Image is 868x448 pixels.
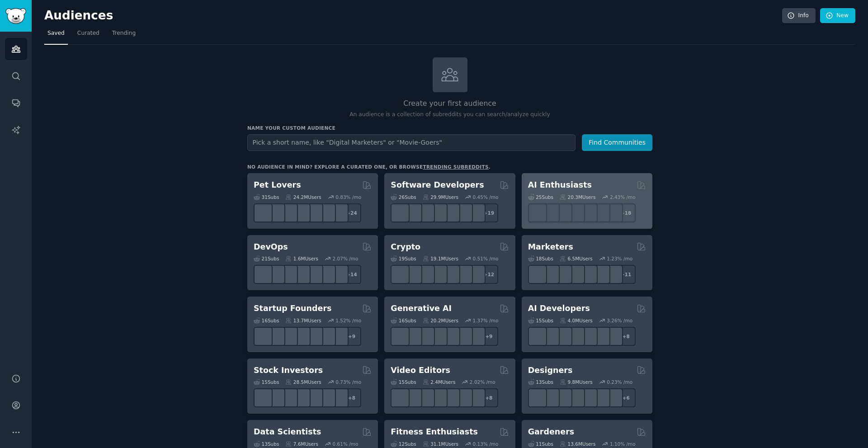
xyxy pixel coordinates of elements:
a: trending subreddits [423,164,488,170]
img: finalcutpro [444,391,458,405]
img: dividends [256,391,270,405]
div: 31.1M Users [423,441,458,447]
div: 20.3M Users [560,194,595,200]
div: 13 Sub s [254,441,279,447]
div: 13.7M Users [285,317,321,324]
div: 7.6M Users [285,441,318,447]
img: herpetology [256,206,270,220]
img: EntrepreneurRideAlong [256,329,270,343]
h2: Audiences [44,9,782,23]
img: logodesign [543,391,557,405]
div: + 8 [342,388,361,407]
img: chatgpt_prompts_ [581,206,595,220]
img: postproduction [469,391,483,405]
img: GummySearch logo [5,8,26,24]
img: dalle2 [406,329,420,343]
img: ethfinance [393,268,407,282]
div: 1.23 % /mo [607,255,632,262]
div: 0.83 % /mo [335,194,361,200]
h2: Generative AI [391,303,452,314]
div: + 12 [479,265,498,284]
h2: Startup Founders [254,303,331,314]
img: leopardgeckos [282,206,296,220]
div: + 24 [342,203,361,222]
div: 11 Sub s [528,441,553,447]
h2: Marketers [528,241,573,253]
img: PetAdvice [320,206,334,220]
p: An audience is a collection of subreddits you can search/analyze quickly [247,111,652,119]
img: llmops [594,329,608,343]
img: OpenAIDev [594,206,608,220]
img: FluxAI [444,329,458,343]
div: 19 Sub s [391,255,416,262]
h2: AI Enthusiasts [528,179,592,191]
h2: Crypto [391,241,420,253]
div: 15 Sub s [528,317,553,324]
div: 29.9M Users [423,194,458,200]
div: + 11 [617,265,636,284]
img: ycombinator [294,329,308,343]
img: gopro [393,391,407,405]
div: 16 Sub s [391,317,416,324]
img: sdforall [431,329,445,343]
a: Saved [44,26,68,45]
img: csharp [393,206,407,220]
img: GoogleGeminiAI [530,206,544,220]
img: aivideo [393,329,407,343]
img: SaaS [269,329,283,343]
img: Docker_DevOps [282,268,296,282]
div: 28.5M Users [285,379,321,385]
img: iOSProgramming [431,206,445,220]
img: ValueInvesting [269,391,283,405]
div: 1.37 % /mo [473,317,499,324]
h2: Gardeners [528,426,575,438]
img: technicalanalysis [332,391,346,405]
div: + 8 [479,388,498,407]
img: UXDesign [568,391,582,405]
h2: Software Developers [391,179,484,191]
img: ArtificalIntelligence [606,206,620,220]
a: Info [782,8,816,24]
img: elixir [469,206,483,220]
div: 2.02 % /mo [470,379,495,385]
img: DeepSeek [543,329,557,343]
h2: Video Editors [391,365,450,376]
div: 21 Sub s [254,255,279,262]
img: swingtrading [320,391,334,405]
a: New [820,8,855,24]
div: + 9 [342,327,361,346]
div: 2.07 % /mo [333,255,359,262]
div: + 9 [479,327,498,346]
div: 12 Sub s [391,441,416,447]
a: Curated [74,26,103,45]
h2: Create your first audience [247,98,652,109]
div: 1.10 % /mo [610,441,636,447]
h2: Pet Lovers [254,179,301,191]
div: 1.52 % /mo [335,317,361,324]
div: 13 Sub s [528,379,553,385]
img: googleads [581,268,595,282]
img: defi_ [469,268,483,282]
div: 0.73 % /mo [335,379,361,385]
img: growmybusiness [332,329,346,343]
div: 24.2M Users [285,194,321,200]
img: azuredevops [256,268,270,282]
img: Rag [556,329,570,343]
img: dogbreed [332,206,346,220]
h2: AI Developers [528,303,590,314]
div: 18 Sub s [528,255,553,262]
img: turtle [294,206,308,220]
button: Find Communities [582,134,652,151]
div: 0.23 % /mo [607,379,632,385]
img: OnlineMarketing [606,268,620,282]
img: platformengineering [307,268,321,282]
div: 20.2M Users [423,317,458,324]
div: 19.1M Users [423,255,458,262]
div: + 6 [617,388,636,407]
img: AIDevelopersSociety [606,329,620,343]
img: DeepSeek [543,206,557,220]
img: AskComputerScience [457,206,471,220]
img: cockatiel [307,206,321,220]
img: 0xPolygon [406,268,420,282]
div: + 14 [342,265,361,284]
